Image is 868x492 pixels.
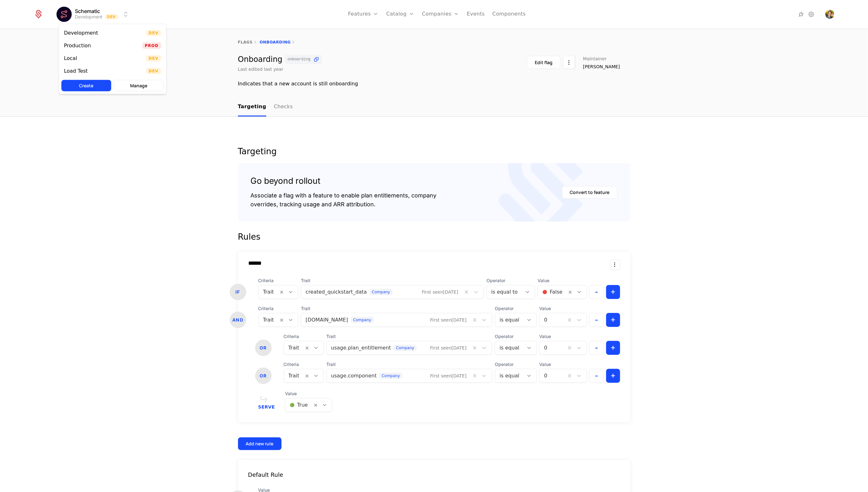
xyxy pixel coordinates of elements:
div: Select environment [58,24,166,94]
button: Manage [114,80,163,91]
span: Dev [146,30,161,36]
div: Load Test [64,69,88,74]
span: Dev [146,68,161,74]
div: Local [64,56,77,61]
button: Create [61,80,111,91]
div: Development [64,30,98,36]
span: Prod [142,43,161,49]
div: Production [64,43,91,48]
span: Dev [146,55,161,62]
